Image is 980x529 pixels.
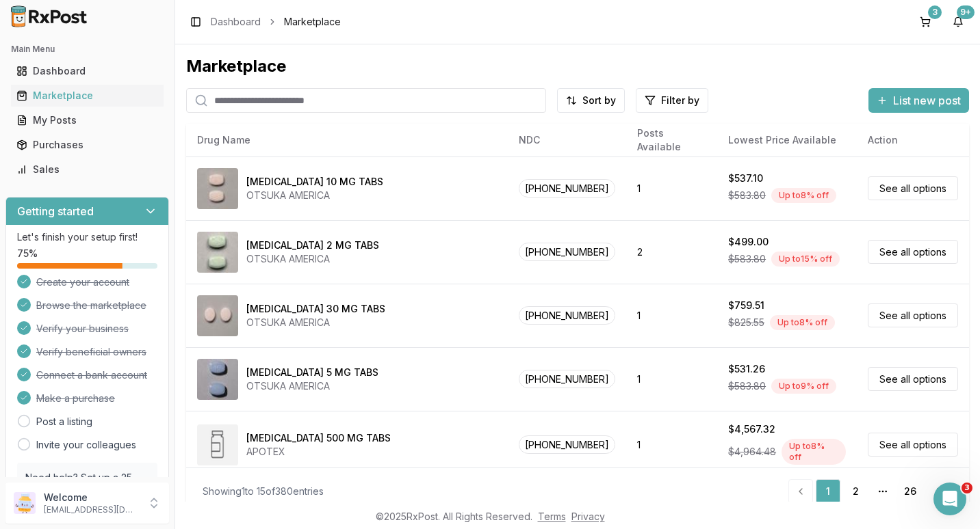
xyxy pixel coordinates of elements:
div: $759.51 [728,299,764,312]
span: $583.80 [728,252,766,266]
a: 2 [843,479,868,504]
span: 3 [962,483,972,493]
img: User avatar [14,492,36,514]
img: Abilify 10 MG TABS [197,168,238,209]
a: My Posts [11,108,164,133]
div: [MEDICAL_DATA] 10 MG TABS [246,175,383,189]
div: OTSUKA AMERICA [246,252,379,266]
button: Marketplace [5,85,169,107]
th: Action [857,124,969,157]
div: $4,567.32 [728,422,775,436]
div: Dashboard [16,64,158,78]
td: 1 [626,347,718,411]
span: Create your account [36,275,129,289]
th: Posts Available [626,124,718,157]
span: Filter by [661,94,699,107]
div: Up to 15 % off [771,252,840,267]
a: See all options [868,176,958,200]
th: Lowest Price Available [717,124,857,157]
p: [EMAIL_ADDRESS][DOMAIN_NAME] [44,504,139,515]
button: 3 [914,11,936,33]
span: [PHONE_NUMBER] [519,370,615,388]
button: Dashboard [5,60,169,82]
a: List new post [868,95,969,109]
div: [MEDICAL_DATA] 30 MG TABS [246,302,385,316]
a: Post a listing [36,415,92,429]
td: 1 [626,284,718,347]
div: [MEDICAL_DATA] 2 MG TABS [246,239,379,252]
a: Terms [538,511,566,522]
button: Sort by [557,88,625,113]
button: My Posts [5,109,169,131]
div: Up to 8 % off [770,315,835,330]
span: Verify your business [36,322,129,336]
div: APOTEX [246,445,391,459]
span: $4,964.48 [728,445,776,459]
a: Dashboard [211,15,261,29]
a: Marketplace [11,83,164,108]
h3: Getting started [17,203,94,219]
div: OTSUKA AMERICA [246,189,383,202]
div: Up to 9 % off [771,379,836,394]
a: Go to next page [925,479,953,504]
nav: breadcrumb [211,15,341,29]
div: Showing 1 to 15 of 380 entries [203,485,324,498]
img: Abiraterone Acetate 500 MG TABS [197,424,238,465]
img: Abilify 2 MG TABS [197,232,238,273]
iframe: Intercom live chat [933,483,966,515]
h2: Main Menu [11,44,164,55]
div: Up to 8 % off [782,439,846,465]
button: Sales [5,159,169,180]
span: List new post [893,92,961,109]
span: [PHONE_NUMBER] [519,179,615,198]
div: [MEDICAL_DATA] 5 MG TABS [246,366,378,379]
div: 3 [928,5,942,19]
th: Drug Name [186,124,508,157]
span: $583.80 [728,379,766,393]
span: Sort by [582,94,616,107]
p: Need help? Set up a 25 minute call with our team to set up. [25,471,149,512]
img: Abilify 30 MG TABS [197,295,238,336]
p: Let's finish your setup first! [17,230,157,244]
td: 1 [626,157,718,220]
a: See all options [868,303,958,327]
div: Purchases [16,138,158,152]
button: Purchases [5,134,169,156]
nav: pagination [788,479,953,504]
span: 75 % [17,247,38,260]
a: See all options [868,240,958,264]
a: Purchases [11,133,164,157]
span: Connect a bank account [36,368,147,382]
p: Welcome [44,491,139,504]
span: Browse the marketplace [36,299,146,312]
div: My Posts [16,113,158,127]
span: [PHONE_NUMBER] [519,243,615,261]
a: 1 [816,479,840,504]
span: [PHONE_NUMBER] [519,435,615,454]
div: 9+ [957,5,975,19]
span: [PHONE_NUMBER] [519,306,615,325]
td: 2 [626,220,718,284]
div: Marketplace [186,55,969,77]
div: $537.10 [728,172,763,185]
span: Verify beneficial owners [36,345,146,359]
a: 26 [898,479,923,504]
button: List new post [868,88,969,113]
div: $531.26 [728,362,765,376]
a: Sales [11,157,164,182]
span: Marketplace [284,15,341,29]
a: Privacy [571,511,605,522]
div: [MEDICAL_DATA] 500 MG TABS [246,431,391,445]
td: 1 [626,411,718,478]
a: Invite your colleagues [36,438,136,452]
a: See all options [868,367,958,391]
span: $583.80 [728,189,766,202]
span: $825.55 [728,316,764,329]
div: OTSUKA AMERICA [246,379,378,393]
div: Marketplace [16,89,158,103]
th: NDC [508,124,626,157]
span: Make a purchase [36,392,115,405]
img: RxPost Logo [5,5,93,27]
div: Up to 8 % off [771,188,836,203]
